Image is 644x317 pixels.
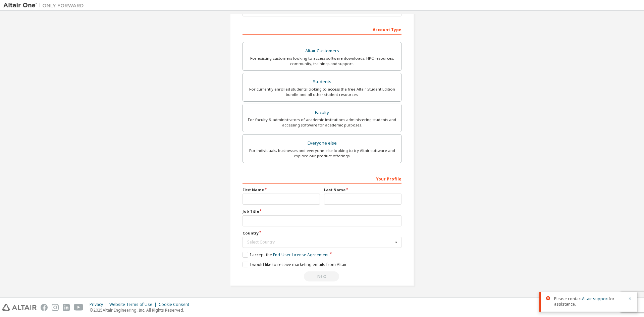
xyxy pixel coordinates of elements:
[243,187,320,193] label: First Name
[243,173,401,184] div: Your Profile
[243,252,329,258] label: I accept the
[109,302,159,307] div: Website Terms of Use
[247,56,397,66] div: For existing customers looking to access software downloads, HPC resources, community, trainings ...
[90,307,193,313] p: © 2025 Altair Engineering, Inc. All Rights Reserved.
[3,2,87,9] img: Altair One
[2,304,37,311] img: altair_logo.svg
[243,24,401,35] div: Account Type
[243,271,401,281] div: Email already exists
[247,77,397,87] div: Students
[243,209,401,214] label: Job Title
[247,108,397,117] div: Faculty
[554,296,624,307] span: Please contact for assistance.
[247,87,397,97] div: For currently enrolled students looking to access the free Altair Student Edition bundle and all ...
[90,302,109,307] div: Privacy
[243,230,401,236] label: Country
[41,304,48,311] img: facebook.svg
[159,302,193,307] div: Cookie Consent
[273,252,329,258] a: End-User License Agreement
[582,296,609,302] a: Altair support
[324,187,401,193] label: Last Name
[247,139,397,148] div: Everyone else
[74,304,84,311] img: youtube.svg
[247,148,397,159] div: For individuals, businesses and everyone else looking to try Altair software and explore our prod...
[243,262,347,267] label: I would like to receive marketing emails from Altair
[52,304,59,311] img: instagram.svg
[247,240,393,244] div: Select Country
[247,117,397,128] div: For faculty & administrators of academic institutions administering students and accessing softwa...
[63,304,70,311] img: linkedin.svg
[247,46,397,56] div: Altair Customers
